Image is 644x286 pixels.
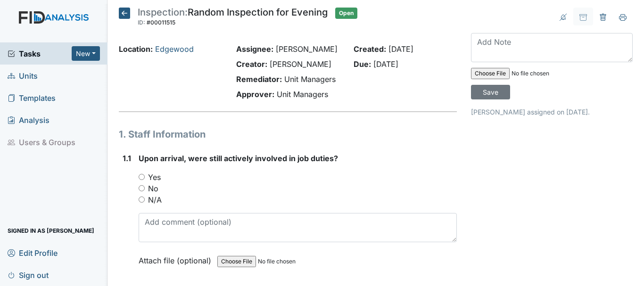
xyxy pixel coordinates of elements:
[354,44,386,54] strong: Created:
[236,59,267,69] strong: Creator:
[138,19,145,26] span: ID:
[155,44,194,54] a: Edgewood
[236,74,282,84] strong: Remediator:
[236,44,273,54] strong: Assignee:
[373,59,398,69] span: [DATE]
[8,68,38,83] span: Units
[139,185,145,191] input: No
[8,113,50,127] span: Analysis
[72,46,100,61] button: New
[471,85,510,99] input: Save
[553,8,573,25] span: Notifications are never sent for this task.
[8,268,49,282] span: Sign out
[388,44,413,54] span: [DATE]
[138,8,328,28] div: Random Inspection for Evening
[8,245,58,260] span: Edit Profile
[8,90,56,105] span: Templates
[119,127,457,141] h1: 1. Staff Information
[119,44,153,54] strong: Location:
[148,172,161,183] label: Yes
[270,59,331,69] span: [PERSON_NAME]
[139,250,215,266] label: Attach file (optional)
[148,194,162,205] label: N/A
[277,90,328,99] span: Unit Managers
[354,59,371,69] strong: Due:
[613,8,633,25] span: Print
[8,223,94,238] span: Signed in as [PERSON_NAME]
[139,174,145,180] input: Yes
[139,154,338,163] span: Upon arrival, were still actively involved in job duties?
[335,8,357,19] span: Open
[284,74,336,84] span: Unit Managers
[8,48,72,59] a: Tasks
[138,7,188,18] span: Inspection:
[148,183,158,194] label: No
[593,8,613,25] span: Delete
[276,44,338,54] span: [PERSON_NAME]
[471,107,633,117] p: [PERSON_NAME] assigned on [DATE].
[236,90,274,99] strong: Approver:
[123,153,131,164] label: 1.1
[139,196,145,203] input: N/A
[147,19,175,26] span: #00011515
